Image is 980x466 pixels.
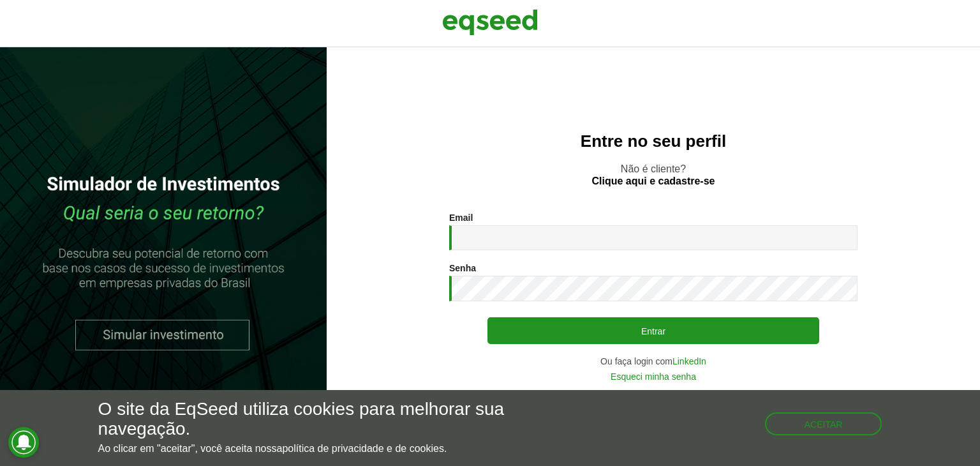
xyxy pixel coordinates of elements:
[352,163,954,187] p: Não é cliente?
[449,264,476,273] label: Senha
[98,442,568,455] p: Ao clicar em "aceitar", você aceita nossa .
[487,317,819,344] button: Entrar
[592,176,715,186] a: Clique aqui e cadastre-se
[672,357,706,366] a: LinkedIn
[282,444,444,454] a: política de privacidade e de cookies
[352,132,954,151] h2: Entre no seu perfil
[98,400,568,439] h5: O site da EqSeed utiliza cookies para melhorar sua navegação.
[449,357,857,366] div: Ou faça login com
[765,412,882,435] button: Aceitar
[449,213,473,222] label: Email
[442,6,538,38] img: EqSeed Logo
[611,372,696,381] a: Esqueci minha senha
